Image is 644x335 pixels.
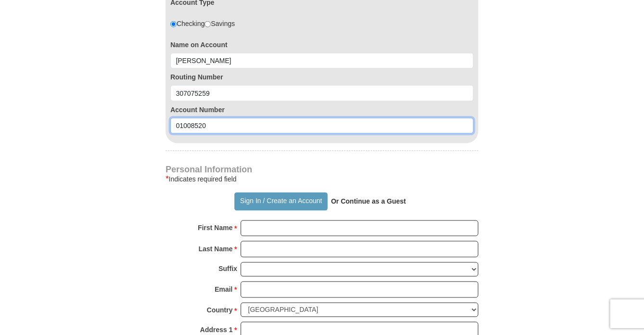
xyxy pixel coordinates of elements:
[199,243,233,256] strong: Last Name
[170,105,474,115] label: Account Number
[219,262,237,276] strong: Suffix
[207,304,233,317] strong: Country
[234,193,327,211] button: Sign In / Create an Account
[215,283,232,296] strong: Email
[170,72,474,82] label: Routing Number
[170,19,235,28] div: Checking Savings
[170,40,474,50] label: Name on Account
[166,166,478,173] h4: Personal Information
[198,221,232,235] strong: First Name
[166,174,478,185] div: Indicates required field
[331,198,406,206] strong: Or Continue as a Guest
